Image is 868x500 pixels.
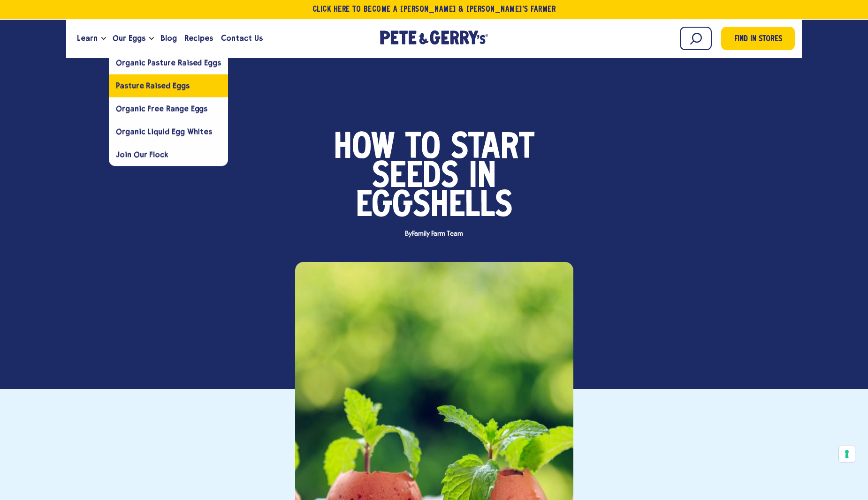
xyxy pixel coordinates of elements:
span: Organic Liquid Egg Whites [116,127,212,136]
a: Organic Pasture Raised Eggs [109,51,228,74]
a: Find in Stores [721,27,795,50]
span: Our Eggs [113,32,145,44]
span: Family Farm Team [412,230,463,238]
a: Join Our Flock [109,143,228,166]
span: Learn [77,32,98,44]
a: Learn [73,26,101,51]
a: Organic Free Range Eggs [109,97,228,120]
span: Blog [160,32,177,44]
button: Open the dropdown menu for Learn [101,37,106,40]
span: Organic Pasture Raised Eggs [116,58,221,67]
a: Our Eggs [109,26,149,51]
span: Recipes [184,32,213,44]
span: Eggshells [356,192,512,221]
a: Blog [157,26,181,51]
span: Find in Stores [734,33,782,46]
button: Open the dropdown menu for Our Eggs [149,37,154,40]
span: How [334,134,395,163]
span: to [405,134,441,163]
a: Recipes [181,26,217,51]
span: Seeds [372,163,458,192]
span: in [469,163,496,192]
a: Contact Us [217,26,266,51]
span: Organic Free Range Eggs [116,104,207,113]
span: Contact Us [221,32,263,44]
button: Your consent preferences for tracking technologies [839,446,855,462]
a: Organic Liquid Egg Whites [109,120,228,143]
span: Pasture Raised Eggs [116,81,189,90]
span: Start [451,134,534,163]
input: Search [680,27,712,50]
span: Join Our Flock [116,150,168,159]
a: Pasture Raised Eggs [109,74,228,97]
span: By [400,231,468,238]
